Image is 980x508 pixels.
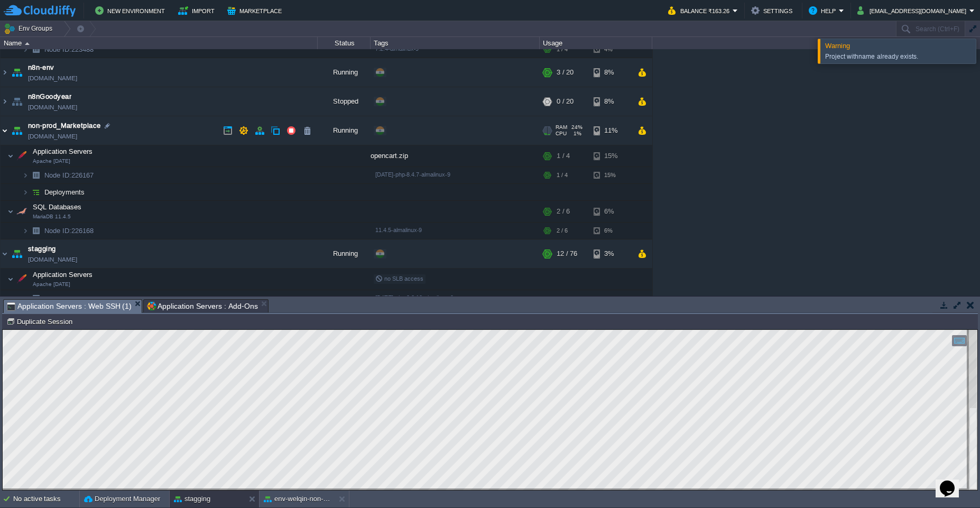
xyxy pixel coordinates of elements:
span: Node ID: [44,45,71,53]
iframe: chat widget [936,466,969,497]
span: 24% [571,124,583,131]
span: Application Servers : Web SSH (1) [7,300,132,313]
span: SQL Databases [32,202,83,211]
span: 223488 [43,45,95,54]
a: [DOMAIN_NAME] [28,102,77,113]
span: Warning [825,42,850,50]
img: AMDAwAAAACH5BAEAAAAALAAAAAABAAEAAAICRAEAOw== [22,223,29,239]
a: Node ID:226168 [43,226,95,235]
span: Application Servers [32,270,94,279]
div: Tags [371,37,539,49]
span: Application Servers : Add-Ons [147,300,257,312]
div: 4% [594,41,628,58]
span: 11.4.5-almalinux-9 [375,227,422,233]
div: Name [1,37,317,49]
button: Duplicate Session [6,317,76,326]
img: CloudJiffy [4,4,76,17]
div: 15% [594,145,628,167]
div: 6% [594,201,628,222]
span: 226167 [43,171,95,180]
img: AMDAwAAAACH5BAEAAAAALAAAAAABAAEAAAICRAEAOw== [10,58,24,87]
button: Import [178,4,218,17]
a: Application ServersApache [DATE] [32,147,94,155]
div: 1 / 4 [557,167,568,183]
span: 1% [571,131,581,137]
button: Deployment Manager [84,494,160,504]
img: AMDAwAAAACH5BAEAAAAALAAAAAABAAEAAAICRAEAOw== [22,41,29,58]
a: [DOMAIN_NAME] [28,254,77,265]
img: AMDAwAAAACH5BAEAAAAALAAAAAABAAEAAAICRAEAOw== [1,239,9,268]
img: AMDAwAAAACH5BAEAAAAALAAAAAABAAEAAAICRAEAOw== [1,58,9,87]
img: AMDAwAAAACH5BAEAAAAALAAAAAABAAEAAAICRAEAOw== [29,41,43,58]
button: stagging [174,494,210,504]
a: n8n-env [28,62,54,73]
img: AMDAwAAAACH5BAEAAAAALAAAAAABAAEAAAICRAEAOw== [14,201,29,222]
span: [DATE]-php-8.3.12-almalinux-9 [375,294,454,301]
div: 1 / 4 [557,41,568,58]
a: Application ServersApache [DATE] [32,271,94,279]
span: no SLB access [375,275,423,282]
a: Node ID:223488 [43,45,95,54]
img: AMDAwAAAACH5BAEAAAAALAAAAAABAAEAAAICRAEAOw== [29,223,43,239]
div: 0 / 20 [557,87,574,116]
div: Running [318,116,371,145]
div: Usage [540,37,652,49]
img: AMDAwAAAACH5BAEAAAAALAAAAAABAAEAAAICRAEAOw== [22,184,29,200]
button: Settings [751,4,796,17]
button: Marketplace [227,4,285,17]
img: AMDAwAAAACH5BAEAAAAALAAAAAABAAEAAAICRAEAOw== [10,116,24,145]
a: non-prod_Marketplace [28,121,101,131]
a: SQL DatabasesMariaDB 11.4.5 [32,203,83,211]
div: Stopped [318,87,371,116]
img: AMDAwAAAACH5BAEAAAAALAAAAAABAAEAAAICRAEAOw== [14,269,29,290]
img: AMDAwAAAACH5BAEAAAAALAAAAAABAAEAAAICRAEAOw== [25,42,30,45]
span: Node ID: [44,294,71,302]
div: No active tasks [13,491,79,507]
img: AMDAwAAAACH5BAEAAAAALAAAAAABAAEAAAICRAEAOw== [14,145,29,167]
img: AMDAwAAAACH5BAEAAAAALAAAAAABAAEAAAICRAEAOw== [7,145,14,167]
div: Running [318,58,371,87]
a: stagging [28,244,56,254]
img: AMDAwAAAACH5BAEAAAAALAAAAAABAAEAAAICRAEAOw== [1,87,9,116]
a: Node ID:226167 [43,171,95,180]
div: opencart.zip [371,145,540,167]
span: Apache [DATE] [33,281,70,288]
a: n8nGoodyear [28,91,71,102]
img: AMDAwAAAACH5BAEAAAAALAAAAAABAAEAAAICRAEAOw== [29,290,43,307]
div: 12 / 76 [557,239,577,268]
button: New Environment [95,4,168,17]
button: env-welqin-non-prod [264,494,330,504]
button: Env Groups [4,21,56,36]
img: AMDAwAAAACH5BAEAAAAALAAAAAABAAEAAAICRAEAOw== [29,184,43,200]
span: 226168 [43,226,95,235]
img: AMDAwAAAACH5BAEAAAAALAAAAAABAAEAAAICRAEAOw== [1,116,9,145]
a: Node ID:234017 [43,294,95,303]
div: 1 / 4 [557,145,570,167]
div: 6% [594,223,628,239]
img: AMDAwAAAACH5BAEAAAAALAAAAAABAAEAAAICRAEAOw== [10,239,24,268]
img: AMDAwAAAACH5BAEAAAAALAAAAAABAAEAAAICRAEAOw== [22,290,29,307]
span: CPU [556,131,567,137]
img: AMDAwAAAACH5BAEAAAAALAAAAAABAAEAAAICRAEAOw== [7,201,14,222]
img: AMDAwAAAACH5BAEAAAAALAAAAAABAAEAAAICRAEAOw== [7,269,14,290]
a: [DOMAIN_NAME] [28,131,77,142]
div: 8% [594,87,628,116]
span: Node ID: [44,227,71,235]
div: 2 / 6 [557,223,568,239]
span: Apache [DATE] [33,158,70,164]
button: [EMAIL_ADDRESS][DOMAIN_NAME] [857,4,969,17]
div: 3 / 20 [557,58,574,87]
span: RAM [556,124,567,131]
div: 2 / 6 [557,201,570,222]
a: [DOMAIN_NAME] [28,73,77,84]
img: AMDAwAAAACH5BAEAAAAALAAAAAABAAEAAAICRAEAOw== [22,167,29,183]
div: 3% [594,239,628,268]
a: Deployments [43,188,86,197]
div: 11% [594,116,628,145]
div: Running [318,239,371,268]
